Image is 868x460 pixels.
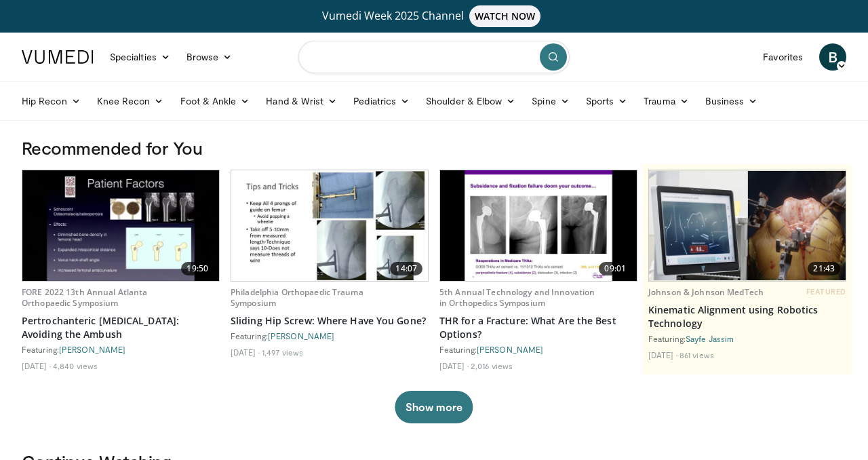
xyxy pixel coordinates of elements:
li: 2,016 views [471,360,513,371]
span: FEATURED [806,287,846,296]
a: Favorites [755,43,811,71]
a: Vumedi Week 2025 ChannelWATCH NOW [24,5,844,27]
a: Browse [178,43,241,71]
a: Pertrochanteric [MEDICAL_DATA]: Avoiding the Ambush [22,314,220,341]
a: 19:50 [22,170,219,281]
a: Philadelphia Orthopaedic Trauma Symposium [231,286,363,309]
a: Shoulder & Elbow [418,88,524,115]
span: 21:43 [808,262,840,275]
a: Pediatrics [345,88,418,115]
a: 09:01 [440,170,637,281]
a: [PERSON_NAME] [477,345,543,354]
a: 14:07 [231,170,428,281]
a: Sayfe Jassim [686,334,734,343]
img: d6e6796b-d9e6-4447-a306-8f1c1fab111c.620x360_q85_upscale.jpg [231,170,428,281]
li: [DATE] [439,360,469,371]
span: 09:01 [599,262,631,275]
button: Show more [395,391,473,423]
li: [DATE] [22,360,51,371]
span: WATCH NOW [469,5,541,27]
a: [PERSON_NAME] [59,345,125,354]
a: Sports [578,88,636,115]
img: 85482610-0380-4aae-aa4a-4a9be0c1a4f1.620x360_q85_upscale.jpg [649,171,846,281]
li: 861 views [679,349,714,360]
span: 19:50 [181,262,214,275]
div: Featuring: [231,330,429,341]
a: B [819,43,846,71]
a: Specialties [102,43,178,71]
a: Foot & Ankle [172,88,258,115]
h3: Recommended for You [22,137,846,159]
a: THR for a Fracture: What Are the Best Options? [439,314,637,341]
span: 14:07 [390,262,422,275]
a: 21:43 [649,170,846,281]
a: 5th Annual Technology and Innovation in Orthopedics Symposium [439,286,595,309]
a: Johnson & Johnson MedTech [648,286,764,298]
li: 1,497 views [262,347,303,358]
a: Knee Recon [89,88,172,115]
img: VuMedi Logo [22,50,94,64]
li: 4,840 views [53,360,98,371]
a: Kinematic Alignment using Robotics Technology [648,303,846,330]
a: Hand & Wrist [258,88,345,115]
a: FORE 2022 13th Annual Atlanta Orthopaedic Symposium [22,286,147,309]
input: Search topics, interventions [298,41,570,73]
a: Business [697,88,766,115]
div: Featuring: [22,344,220,355]
img: e0fe8dd2-b82b-4cb0-8487-2d572e8c4b9b.620x360_q85_upscale.jpg [22,170,219,281]
div: Featuring: [439,344,637,355]
a: Trauma [635,88,697,115]
div: Featuring: [648,333,846,344]
img: f753547b-766e-4fc7-aefd-844994f846bc.620x360_q85_upscale.jpg [440,170,637,281]
li: [DATE] [231,347,260,358]
a: Sliding Hip Screw: Where Have You Gone? [231,314,429,328]
li: [DATE] [648,349,677,360]
a: Hip Recon [14,88,89,115]
a: [PERSON_NAME] [268,331,334,341]
a: Spine [524,88,577,115]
